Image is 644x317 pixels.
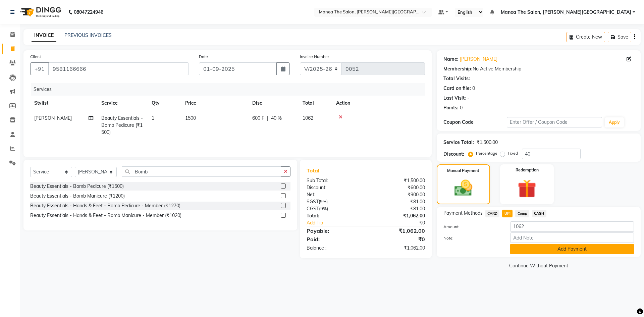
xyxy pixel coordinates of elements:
div: Beauty Essentials - Hands & Feet - Bomb Pedicure - Member (₹1270) [30,202,180,209]
label: Invoice Number [300,54,329,60]
span: Beauty Essentials - Bomb Pedicure (₹1500) [101,115,143,135]
th: Disc [248,96,299,111]
div: Total Visits: [443,75,470,82]
div: ( ) [302,198,366,205]
div: Sub Total: [302,177,366,184]
span: 9% [320,199,326,204]
span: SGST [307,199,319,205]
div: Beauty Essentials - Bomb Pedicure (₹1500) [30,183,124,190]
span: UPI [502,210,513,217]
input: Add Note [510,232,634,243]
th: Qty [148,96,181,111]
div: ( ) [302,205,366,212]
a: Continue Without Payment [438,262,639,269]
div: Services [31,83,430,96]
th: Price [181,96,248,111]
label: Client [30,54,41,60]
label: Percentage [476,150,497,156]
button: +91 [30,62,49,75]
span: | [267,115,268,122]
label: Fixed [508,150,518,156]
div: No Active Membership [443,65,634,72]
span: 40 % [271,115,282,122]
input: Enter Offer / Coupon Code [507,117,602,127]
div: Discount: [302,184,366,191]
span: 600 F [252,115,264,122]
label: Date [199,54,208,60]
div: ₹1,062.00 [366,212,430,219]
div: ₹900.00 [366,191,430,198]
span: [PERSON_NAME] [34,115,72,121]
div: ₹81.00 [366,198,430,205]
div: Last Visit: [443,95,466,102]
th: Stylist [30,96,97,111]
div: Points: [443,104,459,111]
img: _gift.svg [512,177,542,200]
div: - [467,95,469,102]
span: CGST [307,206,319,212]
span: Total [307,167,322,174]
img: logo [17,3,63,21]
div: Service Total: [443,139,474,146]
div: ₹0 [366,235,430,243]
img: _cash.svg [449,178,478,198]
th: Total [299,96,332,111]
div: Beauty Essentials - Hands & Feet - Bomb Manicure - Member (₹1020) [30,212,181,219]
button: Save [608,32,631,42]
div: Name: [443,56,459,63]
div: Membership: [443,65,473,72]
div: Discount: [443,151,464,158]
div: ₹1,062.00 [366,227,430,235]
div: 0 [472,85,475,92]
div: ₹1,500.00 [366,177,430,184]
th: Service [97,96,148,111]
th: Action [332,96,425,111]
label: Note: [438,235,505,241]
div: Payable: [302,227,366,235]
span: Payment Methods [443,210,483,217]
div: ₹0 [376,219,430,226]
label: Redemption [516,167,539,173]
div: ₹1,062.00 [366,245,430,252]
input: Amount [510,221,634,232]
span: CARD [485,210,500,217]
button: Create New [567,32,605,42]
div: ₹600.00 [366,184,430,191]
a: [PERSON_NAME] [460,56,497,63]
span: 9% [320,206,327,211]
a: Add Tip [302,219,376,226]
div: Card on file: [443,85,471,92]
span: 1500 [185,115,196,121]
div: ₹81.00 [366,205,430,212]
a: PREVIOUS INVOICES [64,32,112,38]
span: 1062 [303,115,313,121]
label: Manual Payment [447,168,479,174]
input: Search or Scan [122,166,281,177]
span: Comp [515,210,529,217]
input: Search by Name/Mobile/Email/Code [48,62,189,75]
div: Paid: [302,235,366,243]
button: Apply [605,117,624,127]
div: Coupon Code [443,119,507,126]
div: 0 [460,104,463,111]
label: Amount: [438,224,505,230]
div: Total: [302,212,366,219]
b: 08047224946 [74,3,103,21]
div: ₹1,500.00 [477,139,498,146]
span: CASH [532,210,546,217]
div: Balance : [302,245,366,252]
div: Beauty Essentials - Bomb Manicure (₹1200) [30,193,125,200]
button: Add Payment [510,244,634,254]
span: 1 [152,115,154,121]
a: INVOICE [32,30,56,42]
span: Manea The Salon, [PERSON_NAME][GEOGRAPHIC_DATA] [501,9,631,16]
div: Net: [302,191,366,198]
